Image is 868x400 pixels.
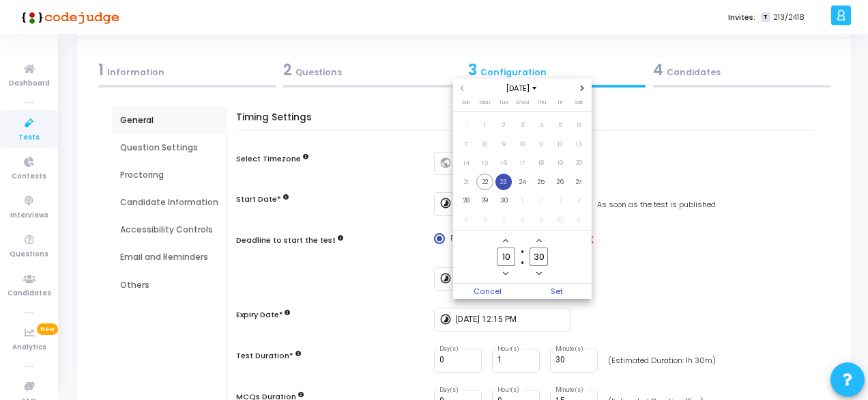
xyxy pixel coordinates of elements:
[533,211,550,228] span: 9
[569,135,588,154] td: September 13, 2025
[533,117,550,134] span: 4
[476,135,495,154] td: September 8, 2025
[476,174,493,191] span: 22
[569,210,588,229] td: October 11, 2025
[569,154,588,173] td: September 20, 2025
[569,116,588,135] td: September 6, 2025
[532,210,551,229] td: October 9, 2025
[513,172,532,191] td: September 24, 2025
[476,172,495,191] td: September 22, 2025
[513,116,532,135] td: September 3, 2025
[551,174,568,191] span: 26
[532,191,551,211] td: October 2, 2025
[532,172,551,191] td: September 25, 2025
[495,174,512,191] span: 23
[457,191,476,211] td: September 28, 2025
[513,191,532,211] td: October 1, 2025
[514,192,531,209] span: 1
[570,136,588,153] span: 13
[476,154,495,173] td: September 15, 2025
[533,268,545,280] button: Minus a minute
[514,117,531,134] span: 3
[494,116,513,135] td: September 2, 2025
[514,174,531,191] span: 24
[495,192,512,209] span: 30
[532,116,551,135] td: September 4, 2025
[500,235,512,246] button: Add a hour
[514,155,531,172] span: 17
[458,174,475,191] span: 21
[523,284,592,299] button: Set
[513,135,532,154] td: September 10, 2025
[570,155,588,172] span: 20
[476,191,495,211] td: September 29, 2025
[457,83,468,94] button: Previous month
[533,192,550,209] span: 2
[514,211,531,228] span: 8
[551,192,568,209] span: 3
[457,116,476,135] td: August 31, 2025
[558,98,562,106] span: Fri
[494,135,513,154] td: September 9, 2025
[458,211,475,228] span: 5
[551,98,570,111] th: Friday
[495,117,512,134] span: 2
[476,155,493,172] span: 15
[551,211,568,228] span: 10
[476,117,493,134] span: 1
[457,154,476,173] td: September 14, 2025
[551,117,568,134] span: 5
[494,172,513,191] td: September 23, 2025
[495,211,512,228] span: 7
[500,268,512,280] button: Minus a hour
[532,135,551,154] td: September 11, 2025
[502,83,542,94] button: Choose month and year
[570,117,588,134] span: 6
[476,136,493,153] span: 8
[551,154,570,173] td: September 19, 2025
[476,211,493,228] span: 6
[494,210,513,229] td: October 7, 2025
[551,155,568,172] span: 19
[476,192,493,209] span: 29
[494,191,513,211] td: September 30, 2025
[514,136,531,153] span: 10
[537,98,546,106] span: Thu
[513,154,532,173] td: September 17, 2025
[516,98,529,106] span: Wed
[570,211,588,228] span: 11
[453,284,523,299] button: Cancel
[577,83,588,94] button: Next month
[570,192,588,209] span: 4
[551,191,570,211] td: October 3, 2025
[458,192,475,209] span: 28
[458,155,475,172] span: 14
[533,155,550,172] span: 18
[513,210,532,229] td: October 8, 2025
[476,210,495,229] td: October 6, 2025
[575,98,583,106] span: Sat
[569,191,588,211] td: October 4, 2025
[532,154,551,173] td: September 18, 2025
[480,98,490,106] span: Mon
[533,136,550,153] span: 11
[457,98,476,111] th: Sunday
[495,155,512,172] span: 16
[551,135,570,154] td: September 12, 2025
[551,116,570,135] td: September 5, 2025
[458,117,475,134] span: 31
[533,235,545,246] button: Add a minute
[457,210,476,229] td: October 5, 2025
[513,98,532,111] th: Wednesday
[476,116,495,135] td: September 1, 2025
[533,174,550,191] span: 25
[502,83,542,94] span: [DATE]
[551,210,570,229] td: October 10, 2025
[551,136,568,153] span: 12
[569,172,588,191] td: September 27, 2025
[457,135,476,154] td: September 7, 2025
[570,174,588,191] span: 27
[495,136,512,153] span: 9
